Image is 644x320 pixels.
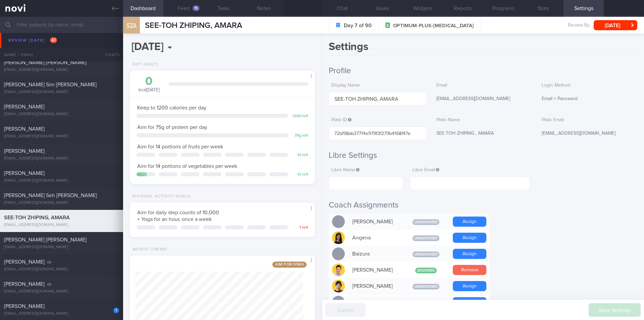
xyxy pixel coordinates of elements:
span: [PERSON_NAME] [4,259,45,265]
h2: Coach Assignments [329,200,637,210]
div: kcal [DATE] [137,76,162,93]
div: [EMAIL_ADDRESS][DOMAIN_NAME] [4,67,119,73]
strong: Day 7 of 90 [344,22,372,29]
span: Aim for daily step counts of 10,000 [137,210,219,215]
h2: Profile [329,66,637,76]
label: Email [436,83,529,89]
div: [EMAIL_ADDRESS][DOMAIN_NAME] [4,223,119,228]
div: [EMAIL_ADDRESS][DOMAIN_NAME] [4,45,119,50]
span: Aim for 14 portions of fruits per week [137,144,223,149]
span: OPTIMUM-PLUS-[MEDICAL_DATA] [393,22,474,29]
label: Plato Name [436,117,529,123]
div: [EMAIL_ADDRESS][DOMAIN_NAME] [434,92,532,106]
div: Baizura [349,247,402,261]
div: [PERSON_NAME] [349,295,402,309]
button: Assign [453,281,486,291]
span: Unassigned [413,235,439,241]
span: [PERSON_NAME] [4,38,45,43]
button: Assign [453,297,486,307]
span: [PERSON_NAME] [4,304,45,309]
label: Login Method [542,83,635,89]
div: [EMAIL_ADDRESS][DOMAIN_NAME] [4,200,119,205]
span: [PERSON_NAME] Sim [PERSON_NAME] [4,82,97,87]
span: Libre Email [413,168,439,172]
div: 0 [137,76,162,87]
div: SEE-TOH ZHIPING , AMARA [434,127,532,141]
div: [PERSON_NAME] [349,215,402,228]
button: Assign [453,233,486,243]
span: Unassigned [413,219,439,225]
span: + Yoga for an hour, once a week [137,217,212,222]
span: Assigned [415,268,437,273]
label: Plato Email [542,117,635,123]
span: [PERSON_NAME] [4,171,45,176]
div: [PERSON_NAME] [349,263,402,277]
div: 7 left [291,225,308,230]
div: SZA [121,13,142,39]
span: Keep to 1200 calories per day [137,105,206,110]
span: SEE-TOH ZHIPING, AMARA [4,215,70,220]
label: Display Name [331,83,424,89]
span: [PERSON_NAME] [4,281,45,287]
div: 75 g left [291,133,308,138]
span: Review By [568,22,590,29]
div: 1200 left [291,114,308,119]
div: [PERSON_NAME] [349,279,402,293]
span: [PERSON_NAME] [4,104,45,109]
span: [PERSON_NAME] [PERSON_NAME] [4,237,87,242]
div: 15 [193,5,200,11]
span: Aim for: 55 kg [272,262,307,268]
span: SEE-TOH ZHIPING, AMARA [145,21,242,30]
span: Unassigned [413,252,439,257]
button: Remove [453,265,486,275]
div: Email + Password [539,92,637,106]
button: Assign [453,249,486,259]
div: [EMAIL_ADDRESS][DOMAIN_NAME] [539,127,637,141]
div: [EMAIL_ADDRESS][DOMAIN_NAME] [4,156,119,161]
div: [EMAIL_ADDRESS][DOMAIN_NAME] [4,289,119,294]
div: [EMAIL_ADDRESS][DOMAIN_NAME] [4,267,119,272]
h1: Settings [329,40,637,56]
span: [PERSON_NAME] [PERSON_NAME] [4,60,87,65]
span: Unassigned [413,284,439,289]
button: [DATE] [594,20,637,30]
div: [EMAIL_ADDRESS][DOMAIN_NAME] [4,245,119,250]
div: [EMAIL_ADDRESS][DOMAIN_NAME] [4,134,119,139]
span: [PERSON_NAME] Seh [PERSON_NAME] [4,193,97,198]
div: 1 [113,308,119,313]
span: Aim for 14 portions of vegetables per week [137,164,237,169]
div: 14 left [291,153,308,158]
div: Angena [349,231,402,244]
span: [PERSON_NAME] [4,126,45,132]
div: Weight (Trend) [130,247,167,252]
div: [EMAIL_ADDRESS][DOMAIN_NAME] [4,178,119,183]
div: Physical Activity Goals [130,194,191,199]
div: [EMAIL_ADDRESS][DOMAIN_NAME] [4,90,119,95]
span: Libre Name [331,168,360,172]
button: Assign [453,217,486,227]
div: 13 left [291,172,308,177]
div: [EMAIL_ADDRESS][DOMAIN_NAME] [4,311,119,316]
h2: Libre Settings [329,150,637,161]
div: [EMAIL_ADDRESS][DOMAIN_NAME] [4,112,119,117]
span: Plato ID [331,118,352,122]
span: [PERSON_NAME] [4,148,45,154]
span: Aim for 75g of protein per day [137,125,207,130]
div: Diet (Daily) [130,62,158,67]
